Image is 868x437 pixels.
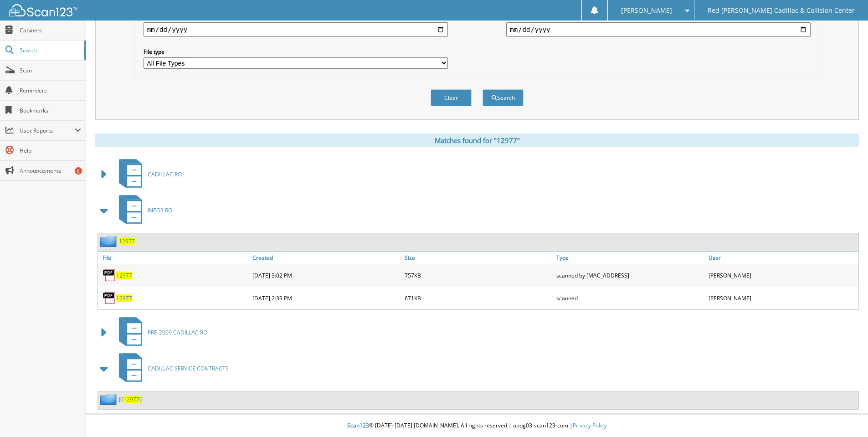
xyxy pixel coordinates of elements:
span: Cabinets [20,26,81,34]
img: PDF.png [103,268,116,282]
div: 757KB [402,266,555,284]
a: 12977 [116,272,132,279]
span: Bookmarks [20,107,81,114]
a: Type [554,252,706,264]
div: [DATE] 2:33 PM [250,289,402,307]
img: scan123-logo-white.svg [9,4,77,16]
div: 8 [75,167,82,175]
a: INEOS RO [113,192,172,228]
span: Announcements [20,167,81,175]
span: Red [PERSON_NAME] Cadillac & Collision Center [708,8,855,13]
img: PDF.png [103,291,116,305]
iframe: Chat Widget [822,393,868,437]
img: folder2.png [100,236,119,247]
a: User [706,252,858,264]
span: PRE-2009 CADILLAC RO [148,329,207,336]
a: Privacy Policy [573,422,607,429]
div: Matches found for "12977" [95,134,859,147]
div: © [DATE]-[DATE] [DOMAIN_NAME]. All rights reserved | appg03-scan123-com | [86,415,868,437]
a: CADILLAC RO [113,156,182,192]
a: Size [402,252,555,264]
div: [PERSON_NAME] [706,266,858,284]
span: Scan123 [347,422,369,429]
div: 671KB [402,289,555,307]
span: INEOS RO [148,206,172,214]
button: Clear [431,89,472,106]
a: CADILLAC SERVICE CONTRACTS [113,350,229,386]
a: PRE-2009 CADILLAC RO [113,314,207,350]
div: scanned [554,289,706,307]
span: [PERSON_NAME] [621,8,672,13]
img: folder2.png [100,394,119,405]
a: 12977 [119,237,135,245]
button: Search [483,89,524,106]
input: end [506,22,811,37]
span: Help [20,147,81,154]
a: File [98,252,250,264]
input: start [144,22,448,37]
div: [PERSON_NAME] [706,289,858,307]
div: scanned by [MAC_ADDRESS] [554,266,706,284]
span: 12977 [123,396,139,403]
span: Search [20,46,80,54]
a: Created [250,252,402,264]
span: Reminders [20,87,81,94]
label: File type [144,48,448,56]
span: CADILLAC SERVICE CONTRACTS [148,365,229,372]
span: CADILLAC RO [148,170,182,178]
a: J0129770 [119,396,143,403]
span: Scan [20,67,81,74]
a: 12977 [116,294,132,302]
span: User Reports [20,127,75,134]
div: [DATE] 3:02 PM [250,266,402,284]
